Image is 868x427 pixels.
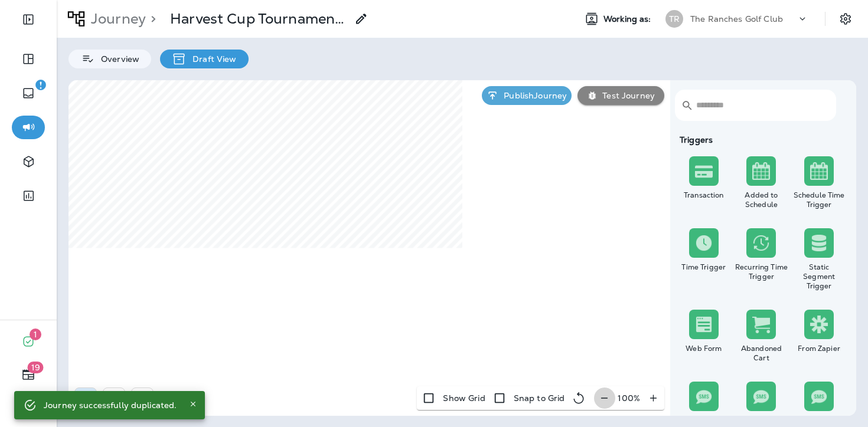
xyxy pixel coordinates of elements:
button: Test Journey [577,86,664,105]
div: Transaction [677,190,730,200]
div: Time Trigger [677,262,730,272]
div: TR [665,10,683,28]
p: > [146,10,156,28]
div: Triggers [675,135,848,144]
button: Settings [835,8,856,29]
button: 1 [12,330,45,353]
button: Expand Sidebar [12,8,45,31]
button: PublishJourney [482,86,572,105]
span: Working as: [603,14,654,24]
p: Publish Journey [499,91,567,100]
p: The Ranches Golf Club [690,14,783,24]
p: Draft View [187,54,236,64]
p: Overview [95,54,139,64]
div: Schedule Time Trigger [792,190,846,209]
div: Added to Schedule [735,190,788,209]
span: 1 [30,329,41,340]
button: Close [186,397,200,411]
p: Harvest Cup Tournament REGISTRATION NOW OPEN! Copy [170,10,347,28]
p: Test Journey [598,91,655,100]
p: Show Grid [443,393,485,403]
div: Recurring Time Trigger [735,262,788,281]
div: From Zapier [792,344,846,353]
button: 19 [12,363,45,386]
div: Web Form [677,344,730,353]
p: Journey [86,10,146,28]
p: Snap to Grid [514,393,565,403]
p: 100 % [618,393,640,403]
span: 19 [28,362,44,373]
div: Journey successfully duplicated. [44,395,177,416]
div: Abandoned Cart [735,344,788,363]
div: Static Segment Trigger [792,262,846,291]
